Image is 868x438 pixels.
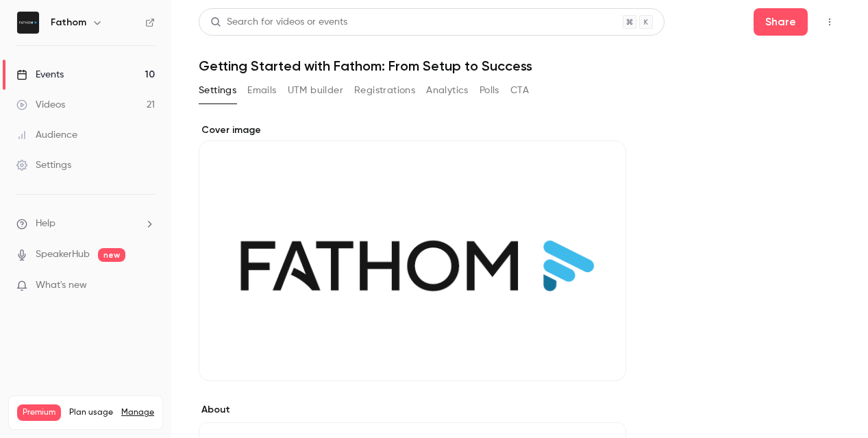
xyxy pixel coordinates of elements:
span: Premium [17,404,61,421]
div: Videos [16,98,65,112]
button: CTA [510,80,529,101]
button: UTM builder [288,80,343,101]
button: Share [754,8,808,36]
span: Help [36,217,55,231]
img: Fathom [17,12,39,34]
h6: Fathom [51,16,86,29]
li: help-dropdown-opener [16,217,155,231]
label: About [199,403,626,417]
h1: Getting Started with Fathom: From Setup to Success [199,58,841,74]
section: Cover image [199,123,626,381]
label: Cover image [199,123,626,137]
iframe: Noticeable Trigger [138,280,155,292]
span: What's new [36,278,87,293]
div: Settings [16,158,71,172]
button: Settings [199,80,236,101]
a: Manage [121,407,154,418]
button: Emails [247,80,276,101]
button: Analytics [426,80,469,101]
button: Registrations [354,80,415,101]
span: new [98,248,125,262]
div: Search for videos or events [210,15,347,29]
button: Polls [480,80,499,101]
a: SpeakerHub [36,247,90,262]
div: Events [16,68,64,82]
div: Audience [16,128,77,142]
span: Plan usage [69,407,113,418]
